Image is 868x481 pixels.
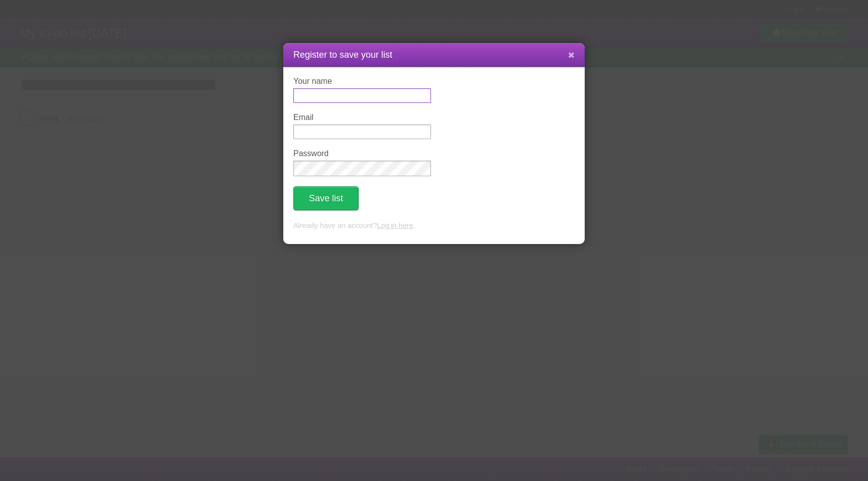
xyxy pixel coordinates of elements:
[293,113,431,122] label: Email
[293,77,431,86] label: Your name
[293,48,575,62] h1: Register to save your list
[293,149,431,158] label: Password
[293,220,575,231] p: Already have an account? .
[293,186,359,210] button: Save list
[377,221,413,229] a: Log in here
